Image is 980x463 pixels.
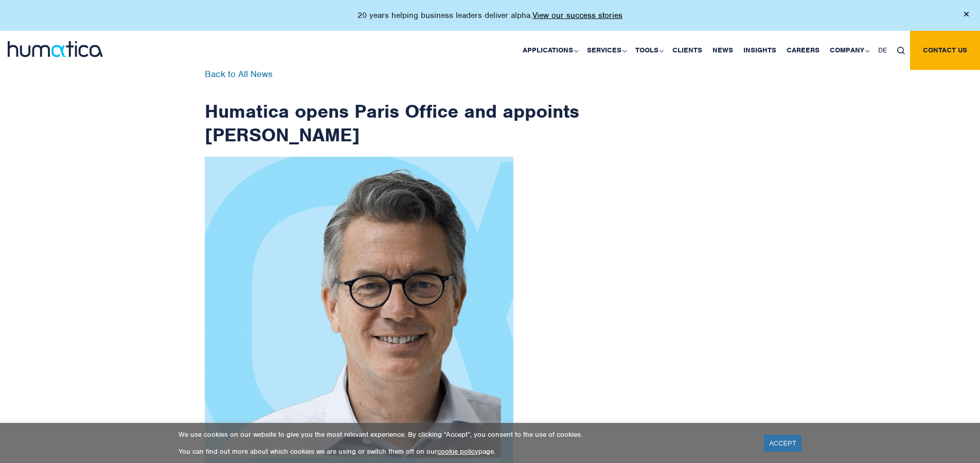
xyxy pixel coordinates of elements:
p: You can find out more about which cookies we are using or switch them off on our page. [179,447,751,456]
p: We use cookies on our website to give you the most relevant experience. By clicking “Accept”, you... [179,430,751,439]
img: logo [8,41,103,57]
a: Company [825,31,873,70]
a: Clients [667,31,707,70]
a: News [707,31,738,70]
a: Careers [781,31,825,70]
a: Insights [738,31,781,70]
a: Services [582,31,630,70]
a: Back to All News [205,68,273,80]
span: DE [878,46,887,54]
a: Applications [518,31,582,70]
a: Contact us [910,31,980,70]
a: cookie policy [437,447,478,456]
p: 20 years helping business leaders deliver alpha. [358,10,622,21]
img: search_icon [897,47,905,54]
a: ACCEPT [764,435,801,452]
h1: Humatica opens Paris Office and appoints [PERSON_NAME] [205,70,580,146]
a: DE [873,31,892,70]
a: Tools [630,31,667,70]
a: View our success stories [532,10,622,21]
